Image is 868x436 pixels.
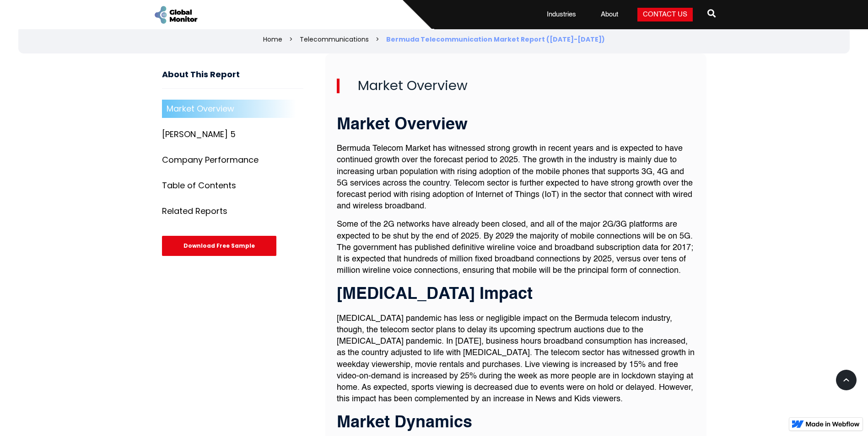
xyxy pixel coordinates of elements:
a: About [595,10,624,19]
a: Market Overview [162,100,303,118]
div: Related Reports [162,207,227,216]
h2: Market Overview [337,79,695,93]
a: [PERSON_NAME] 5 [162,125,303,144]
div: Company Performance [162,155,259,165]
div: [PERSON_NAME] 5 [162,130,236,139]
h3: Market Dynamics [337,414,695,432]
a: Company Performance [162,151,303,169]
span:  [707,7,716,20]
a: Contact Us [637,8,693,21]
a: Related Reports [162,202,303,220]
p: Bermuda Telecom Market has witnessed strong growth in recent years and is expected to have contin... [337,143,695,212]
div: Table of Contents [162,181,236,190]
div: > [289,35,293,44]
h3: About This Report [162,70,303,89]
div: Download Free Sample [162,236,276,256]
p: [MEDICAL_DATA] pandemic has less or negligible impact on the Bermuda telecom industry, though, th... [337,313,695,405]
a: Industries [541,10,582,19]
h3: Market Overview [337,116,695,134]
p: Some of the 2G networks have already been closed, and all of the major 2G/3G platforms are expect... [337,219,695,276]
a:  [707,5,716,24]
h3: [MEDICAL_DATA] Impact [337,286,695,304]
a: Table of Contents [162,176,303,195]
div: Market Overview [167,104,234,113]
a: Home [263,35,282,44]
img: Made in Webflow [806,421,860,427]
div: > [376,35,379,44]
div: Bermuda Telecommunication Market Report ([DATE]-[DATE]) [386,35,605,44]
a: home [153,5,199,25]
a: Telecommunications [300,35,369,44]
